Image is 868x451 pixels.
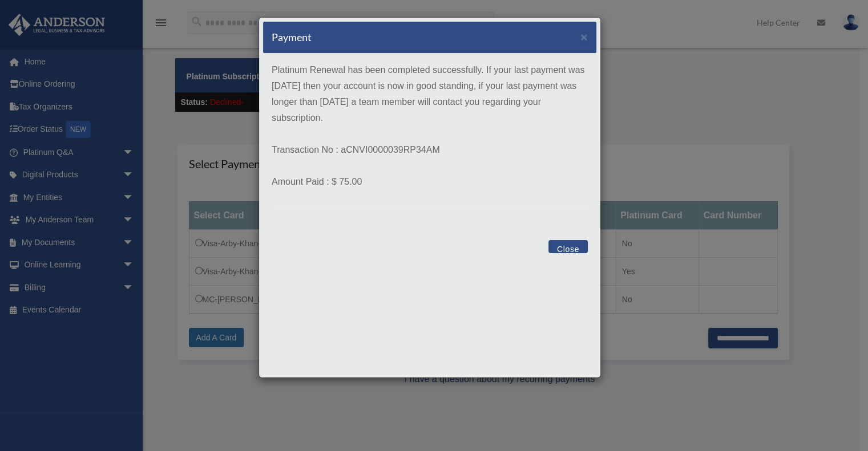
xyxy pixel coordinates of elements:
[272,30,312,44] h5: Payment
[272,142,588,158] p: Transaction No : aCNVI0000039RP34AM
[580,30,588,43] span: ×
[272,62,588,126] p: Platinum Renewal has been completed successfully. If your last payment was [DATE] then your accou...
[272,174,588,190] p: Amount Paid : $ 75.00
[580,31,588,43] button: Close
[548,240,588,253] button: Close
